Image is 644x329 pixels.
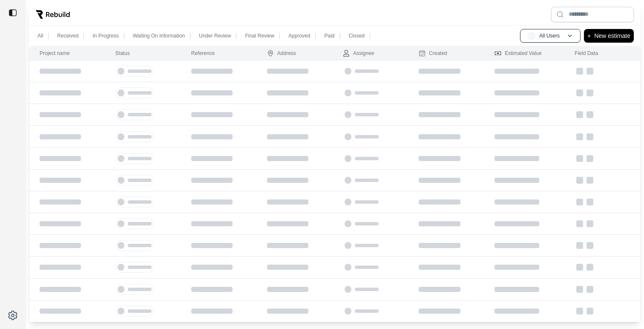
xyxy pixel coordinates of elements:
[37,32,43,39] p: All
[191,50,215,57] div: Reference
[40,50,70,57] div: Project name
[343,50,374,57] div: Assignee
[9,9,17,17] img: toggle sidebar
[245,32,274,39] p: Final Review
[133,32,185,39] p: Waiting On Information
[199,32,231,39] p: Under Review
[349,32,365,39] p: Closed
[115,50,130,57] div: Status
[267,50,296,57] div: Address
[494,50,542,57] div: Estimated Value
[539,32,560,39] p: All Users
[419,50,447,57] div: Created
[575,50,598,57] div: Field Data
[587,31,591,41] p: +
[92,32,118,39] p: In Progress
[594,31,630,41] p: New estimate
[57,32,78,39] p: Received
[584,29,634,43] button: +New estimate
[527,32,536,40] span: AU
[36,10,70,19] img: Rebuild
[324,32,334,39] p: Paid
[520,29,581,43] button: AUAll Users
[288,32,310,39] p: Approved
